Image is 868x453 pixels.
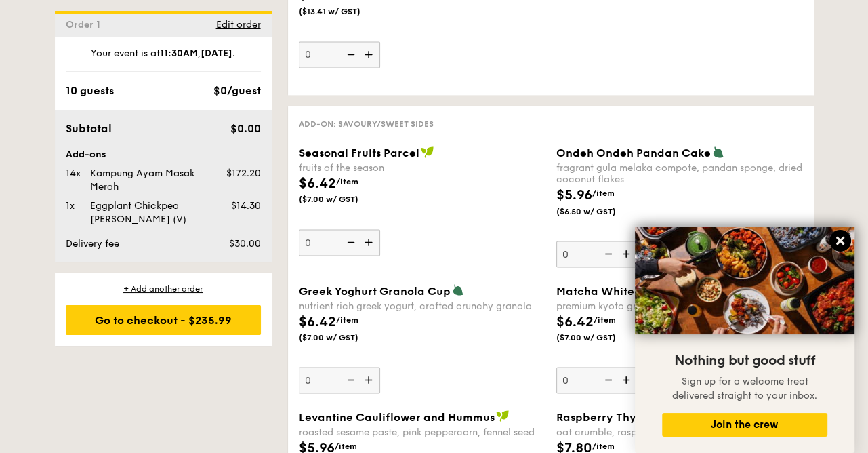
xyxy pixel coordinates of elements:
[556,284,753,297] span: Matcha White Chocolate Croissants
[662,413,827,437] button: Join the crew
[360,367,380,393] img: icon-add.58712e84.svg
[635,226,854,334] img: DSC07876-Edit02-Large.jpeg
[226,168,260,179] span: $172.20
[674,353,815,369] span: Nothing but good stuff
[85,167,208,194] div: Kampung Ayam Masak Merah
[299,146,419,159] span: Seasonal Fruits Parcel
[60,199,85,213] div: 1x
[299,162,545,174] div: fruits of the season
[556,300,803,311] div: premium kyoto green powder, white chocolate
[556,205,648,216] span: ($6.50 w/ GST)
[228,238,260,250] span: $30.00
[216,19,261,31] span: Edit order
[360,229,380,255] img: icon-add.58712e84.svg
[594,315,616,324] span: /item
[336,315,358,324] span: /item
[360,41,380,67] img: icon-add.58712e84.svg
[556,162,803,185] div: fragrant gula melaka compote, pandan sponge, dried coconut flakes
[452,283,464,296] img: icon-vegetarian.fe4039eb.svg
[299,176,336,192] span: $6.42
[299,6,391,17] span: ($13.41 w/ GST)
[617,241,638,267] img: icon-add.58712e84.svg
[299,194,391,205] span: ($7.00 w/ GST)
[597,367,617,393] img: icon-reduce.1d2dbef1.svg
[617,367,638,393] img: icon-add.58712e84.svg
[299,367,380,393] input: Greek Yoghurt Granola Cupnutrient rich greek yogurt, crafted crunchy granola$6.42/item($7.00 w/ GST)
[85,199,208,226] div: Eggplant Chickpea [PERSON_NAME] (V)
[213,83,261,99] div: $0/guest
[556,332,648,342] span: ($7.00 w/ GST)
[299,229,380,256] input: Seasonal Fruits Parcelfruits of the season$6.42/item($7.00 w/ GST)
[66,283,261,294] div: + Add another order
[339,229,360,255] img: icon-reduce.1d2dbef1.svg
[592,441,615,450] span: /item
[66,83,114,99] div: 10 guests
[299,410,495,423] span: Levantine Cauliflower and Hummus
[556,367,638,393] input: Matcha White Chocolate Croissantspremium kyoto green powder, white chocolate$6.42/item($7.00 w/ GST)
[556,410,704,423] span: Raspberry Thyme Crumble
[335,441,357,450] span: /item
[60,167,85,180] div: 14x
[160,47,198,59] strong: 11:30AM
[299,119,434,129] span: Add-on: Savoury/Sweet Sides
[421,146,434,158] img: icon-vegan.f8ff3823.svg
[66,122,112,135] span: Subtotal
[556,313,594,330] span: $6.42
[339,41,360,67] img: icon-reduce.1d2dbef1.svg
[712,146,724,158] img: icon-vegetarian.fe4039eb.svg
[66,238,119,250] span: Delivery fee
[66,19,106,31] span: Order 1
[556,146,711,159] span: Ondeh Ondeh Pandan Cake
[230,122,260,135] span: $0.00
[299,332,391,342] span: ($7.00 w/ GST)
[336,177,358,186] span: /item
[829,230,851,252] button: Close
[230,200,260,212] span: $14.30
[201,47,232,59] strong: [DATE]
[66,47,261,72] div: Your event is at , .
[556,426,803,437] div: oat crumble, raspberry compote, thyme
[556,187,592,203] span: $5.96
[299,41,380,68] input: housemade caesar dressing, shaved parmesan flake, crouton, fresh cherry tomatoMin 1 guests$12.30/...
[299,426,545,437] div: roasted sesame paste, pink peppercorn, fennel seed
[66,305,261,335] div: Go to checkout - $235.99
[556,241,638,267] input: Ondeh Ondeh Pandan Cakefragrant gula melaka compote, pandan sponge, dried coconut flakes$5.96/ite...
[339,367,360,393] img: icon-reduce.1d2dbef1.svg
[299,313,336,330] span: $6.42
[299,300,545,311] div: nutrient rich greek yogurt, crafted crunchy granola
[597,241,617,267] img: icon-reduce.1d2dbef1.svg
[299,284,451,297] span: Greek Yoghurt Granola Cup
[672,376,817,401] span: Sign up for a welcome treat delivered straight to your inbox.
[496,410,510,422] img: icon-vegan.f8ff3823.svg
[66,148,261,161] div: Add-ons
[592,189,615,198] span: /item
